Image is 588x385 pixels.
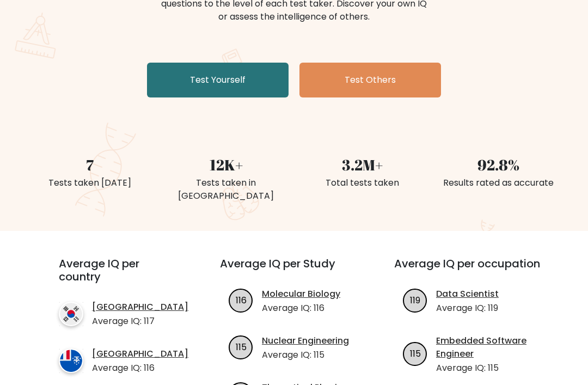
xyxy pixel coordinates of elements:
a: Test Others [299,63,441,97]
text: 115 [235,341,246,353]
h3: Average IQ per occupation [394,257,542,283]
a: Data Scientist [436,288,499,301]
div: 3.2M+ [301,154,424,176]
img: country [59,349,83,373]
text: 115 [409,347,420,360]
p: Average IQ: 119 [436,302,499,315]
p: Average IQ: 116 [92,362,188,375]
div: 92.8% [437,154,560,176]
a: Nuclear Engineering [262,334,349,347]
h3: Average IQ per Study [220,257,368,283]
text: 119 [410,294,420,307]
p: Average IQ: 115 [436,362,542,375]
div: Results rated as accurate [437,176,560,190]
h3: Average IQ per country [59,257,181,296]
div: Tests taken in [GEOGRAPHIC_DATA] [164,176,287,203]
p: Average IQ: 116 [262,302,340,315]
text: 116 [235,294,246,307]
div: Tests taken [DATE] [28,176,151,190]
div: Total tests taken [301,176,424,190]
a: Test Yourself [147,63,289,97]
div: 7 [28,154,151,176]
div: 12K+ [164,154,287,176]
a: [GEOGRAPHIC_DATA] [92,301,188,314]
p: Average IQ: 117 [92,315,188,328]
p: Average IQ: 115 [262,349,349,362]
a: [GEOGRAPHIC_DATA] [92,347,188,360]
a: Embedded Software Engineer [436,334,542,360]
img: country [59,302,83,326]
a: Molecular Biology [262,288,340,301]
